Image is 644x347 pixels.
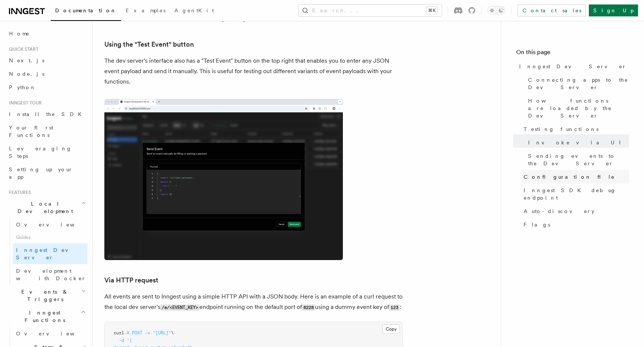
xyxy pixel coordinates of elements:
[6,107,88,121] a: Install the SDK
[516,48,629,60] h4: On this page
[6,46,38,52] span: Quick start
[525,94,629,122] a: How functions are loaded by the Dev Server
[9,30,30,37] span: Home
[6,306,88,327] button: Inngest Functions
[153,330,171,335] span: "[URL]"
[13,243,88,264] a: Inngest Dev Server
[132,330,142,335] span: POST
[124,330,129,335] span: -X
[389,304,400,311] code: 123
[528,76,629,91] span: Connecting apps to the Dev Server
[13,218,88,231] a: Overview
[6,163,88,184] a: Setting up your app
[382,324,400,334] button: Copy
[16,222,93,228] span: Overview
[6,100,42,106] span: Inngest tour
[518,4,586,16] a: Contact sales
[174,7,214,13] span: AgentKit
[525,136,629,149] a: Invoke via UI
[114,330,124,335] span: curl
[104,39,194,50] a: Using the "Test Event" button
[9,166,73,180] span: Setting up your app
[524,207,594,215] span: Auto-discovery
[302,304,315,311] code: 8228
[127,338,132,343] span: '{
[9,84,36,90] span: Python
[104,291,402,313] p: All events are sent to Inngest using a simple HTTP API with a JSON body. Here is an example of a ...
[519,63,626,70] span: Inngest Dev Server
[6,218,88,285] div: Local Development
[525,149,629,170] a: Sending events to the Dev Server
[521,204,629,218] a: Auto-discovery
[524,125,599,133] span: Testing functions
[528,152,629,167] span: Sending events to the Dev Server
[55,7,117,13] span: Documentation
[9,125,53,138] span: Your first Functions
[9,71,44,77] span: Node.js
[6,309,80,324] span: Inngest Functions
[6,121,88,142] a: Your first Functions
[6,288,81,303] span: Events & Triggers
[487,6,505,15] button: Toggle dark mode
[16,268,86,281] span: Development with Docker
[119,338,124,343] span: -d
[516,60,629,73] a: Inngest Dev Server
[299,4,442,16] button: Search...⌘K
[104,99,343,260] img: dev-server-send-event-modal-2025-01-15.png
[121,2,170,20] a: Examples
[145,330,150,335] span: -v
[521,218,629,231] a: Flags
[6,27,88,40] a: Home
[104,275,158,285] a: Via HTTP request
[427,7,437,14] kbd: ⌘K
[170,2,218,20] a: AgentKit
[525,73,629,94] a: Connecting apps to the Dev Server
[13,264,88,285] a: Development with Docker
[6,67,88,81] a: Node.js
[521,122,629,136] a: Testing functions
[6,190,31,196] span: Features
[126,7,165,13] span: Examples
[521,170,629,184] a: Configuration file
[524,173,615,181] span: Configuration file
[9,57,44,63] span: Next.js
[524,221,550,228] span: Flags
[521,184,629,204] a: Inngest SDK debug endpoint
[9,111,86,117] span: Install the SDK
[51,2,121,21] a: Documentation
[6,197,88,218] button: Local Development
[9,146,72,159] span: Leveraging Steps
[528,139,627,146] span: Invoke via UI
[528,97,629,119] span: How functions are loaded by the Dev Server
[6,81,88,94] a: Python
[524,187,629,201] span: Inngest SDK debug endpoint
[6,54,88,67] a: Next.js
[589,4,638,16] a: Sign Up
[171,330,174,335] span: \
[13,327,88,340] a: Overview
[104,56,402,87] p: The dev server's interface also has a "Test Event" button on the top right that enables you to en...
[6,142,88,163] a: Leveraging Steps
[16,331,93,337] span: Overview
[6,200,81,215] span: Local Development
[16,247,80,260] span: Inngest Dev Server
[13,231,88,243] span: Guides
[6,285,88,306] button: Events & Triggers
[160,304,199,311] code: /e/<EVENT_KEY>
